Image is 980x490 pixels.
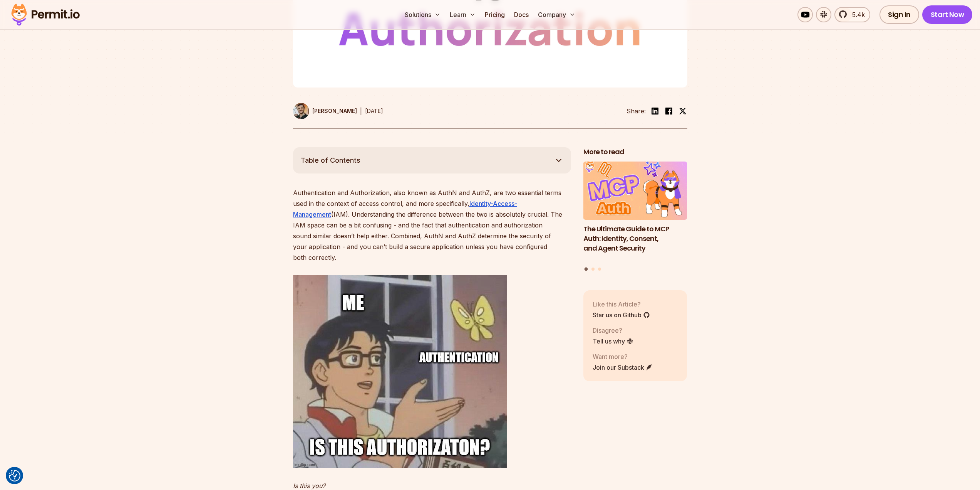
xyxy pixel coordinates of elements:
[664,106,673,116] img: facebook
[679,107,687,115] img: twitter
[8,2,83,28] img: Permit logo
[834,7,870,22] a: 5.4k
[447,7,479,22] button: Learn
[9,470,20,482] img: Revisit consent button
[293,482,325,490] em: Is this you?
[593,352,653,361] p: Want more?
[593,326,633,335] p: Disagree?
[293,275,507,468] img: E_KwzqjXMAoitHj.jpg
[301,155,360,166] span: Table of Contents
[848,10,865,19] span: 5.4k
[511,7,532,22] a: Docs
[365,108,383,114] time: [DATE]
[583,147,687,157] h2: More to read
[627,106,646,116] li: Share:
[9,470,20,482] button: Consent Preferences
[402,7,444,22] button: Solutions
[593,337,633,346] a: Tell us why
[922,5,973,24] a: Start Now
[535,7,578,22] button: Company
[650,106,660,116] img: linkedin
[293,187,571,263] p: Authentication and Authorization, also known as AuthN and AuthZ, are two essential terms used in ...
[583,162,687,272] div: Posts
[593,310,650,320] a: Star us on Github
[360,106,362,116] div: |
[583,162,687,220] img: The Ultimate Guide to MCP Auth: Identity, Consent, and Agent Security
[583,224,687,253] h3: The Ultimate Guide to MCP Auth: Identity, Consent, and Agent Security
[583,162,687,263] a: The Ultimate Guide to MCP Auth: Identity, Consent, and Agent SecurityThe Ultimate Guide to MCP Au...
[585,268,588,271] button: Go to slide 1
[312,107,357,115] p: [PERSON_NAME]
[879,5,919,24] a: Sign In
[482,7,508,22] a: Pricing
[293,147,571,173] button: Table of Contents
[293,103,357,119] a: [PERSON_NAME]
[583,162,687,263] li: 1 of 3
[593,300,650,309] p: Like this Article?
[598,268,601,271] button: Go to slide 3
[591,268,595,271] button: Go to slide 2
[593,363,653,372] a: Join our Substack
[293,103,309,119] img: Daniel Bass
[293,200,517,218] a: Identity-Access-Management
